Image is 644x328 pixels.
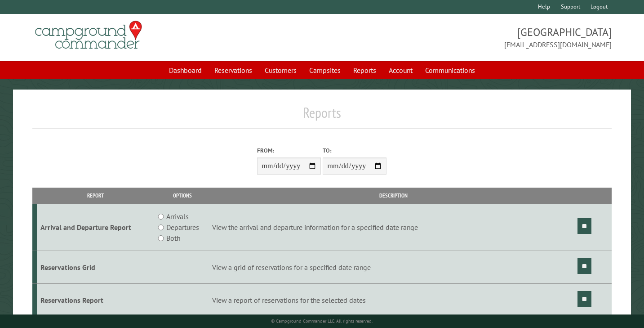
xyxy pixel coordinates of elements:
td: View a grid of reservations for a specified date range [211,251,576,284]
td: View a report of reservations for the selected dates [211,283,576,316]
a: Reservations [209,62,258,79]
small: © Campground Commander LLC. All rights reserved. [271,318,373,324]
td: Reservations Report [37,283,154,316]
a: Communications [420,62,480,79]
label: To: [323,146,386,155]
h1: Reports [32,104,612,129]
label: Departures [166,222,199,233]
a: Campsites [304,62,346,79]
label: Both [166,233,180,243]
th: Options [154,188,211,203]
img: Campground Commander [32,18,145,53]
a: Account [383,62,418,79]
a: Reports [348,62,382,79]
a: Dashboard [164,62,207,79]
label: From: [257,146,321,155]
td: Arrival and Departure Report [37,204,154,251]
th: Report [37,188,154,203]
span: [GEOGRAPHIC_DATA] [EMAIL_ADDRESS][DOMAIN_NAME] [322,25,612,50]
a: Customers [259,62,302,79]
td: Reservations Grid [37,251,154,284]
th: Description [211,188,576,203]
label: Arrivals [166,211,189,222]
td: View the arrival and departure information for a specified date range [211,204,576,251]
